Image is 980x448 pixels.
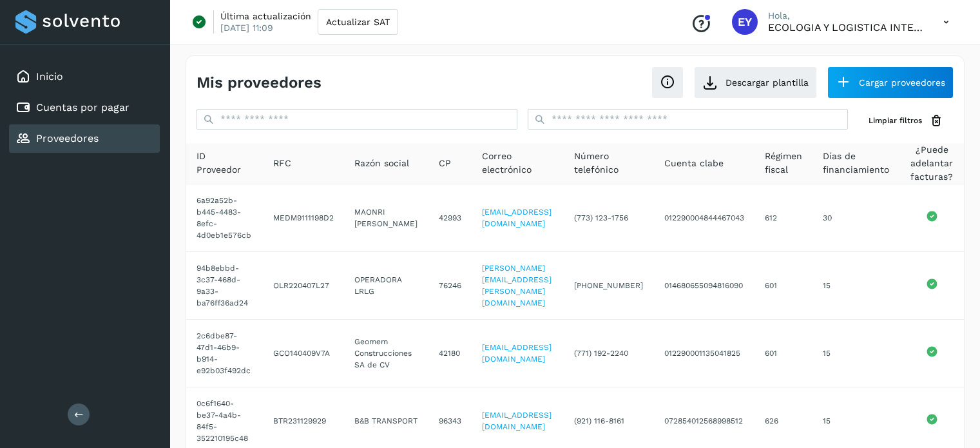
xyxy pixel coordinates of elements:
[354,157,409,170] span: Razón social
[186,252,263,320] td: 94b8ebbd-3c37-468d-9a33-ba76ff36ad24
[910,143,954,184] span: ¿Puede adelantar facturas?
[574,416,624,425] span: (921) 116-8161
[654,320,754,387] td: 012290001135041825
[812,252,900,320] td: 15
[428,252,472,320] td: 76246
[858,109,954,133] button: Limpiar filtros
[827,66,954,99] button: Cargar proveedores
[318,9,398,35] button: Actualizar SAT
[694,66,817,99] button: Descargar plantilla
[812,184,900,252] td: 30
[482,264,552,307] a: [PERSON_NAME][EMAIL_ADDRESS][PERSON_NAME][DOMAIN_NAME]
[428,320,472,387] td: 42180
[812,320,900,387] td: 15
[220,22,273,34] p: [DATE] 11:09
[186,184,263,252] td: 6a92a52b-b445-4483-8efc-4d0eb1e576cb
[344,320,429,387] td: Geomem Construcciones SA de CV
[36,70,63,83] a: Inicio
[574,213,628,222] span: (773) 123-1756
[823,150,890,177] span: Días de financiamiento
[9,63,160,91] div: Inicio
[263,252,344,320] td: OLR220407L27
[482,343,552,364] a: [EMAIL_ADDRESS][DOMAIN_NAME]
[754,252,812,320] td: 601
[754,184,812,252] td: 612
[326,17,390,26] span: Actualizar SAT
[273,157,291,170] span: RFC
[654,184,754,252] td: 012290004844467043
[344,252,429,320] td: OPERADORA LRLG
[765,150,802,177] span: Régimen fiscal
[263,320,344,387] td: GCO140409V7A
[439,157,451,170] span: CP
[574,349,628,358] span: (771) 192-2240
[197,150,253,177] span: ID Proveedor
[9,124,160,153] div: Proveedores
[768,21,923,34] p: ECOLOGIA Y LOGISTICA INTEGRAL SA DE CV
[36,132,99,144] a: Proveedores
[869,115,922,126] span: Limpiar filtros
[482,150,553,177] span: Correo electrónico
[263,184,344,252] td: MEDM9111198D2
[197,73,322,92] h4: Mis proveedores
[344,184,429,252] td: MAONRI [PERSON_NAME]
[654,252,754,320] td: 014680655094816090
[574,281,643,290] span: [PHONE_NUMBER]
[186,320,263,387] td: 2c6dbe87-47d1-46b9-b914-e92b03f492dc
[9,93,160,122] div: Cuentas por pagar
[482,411,552,431] a: [EMAIL_ADDRESS][DOMAIN_NAME]
[482,208,552,228] a: [EMAIL_ADDRESS][DOMAIN_NAME]
[574,150,643,177] span: Número telefónico
[664,157,724,170] span: Cuenta clabe
[754,320,812,387] td: 601
[768,10,923,21] p: Hola,
[428,184,472,252] td: 42993
[220,10,311,22] p: Última actualización
[36,101,130,113] a: Cuentas por pagar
